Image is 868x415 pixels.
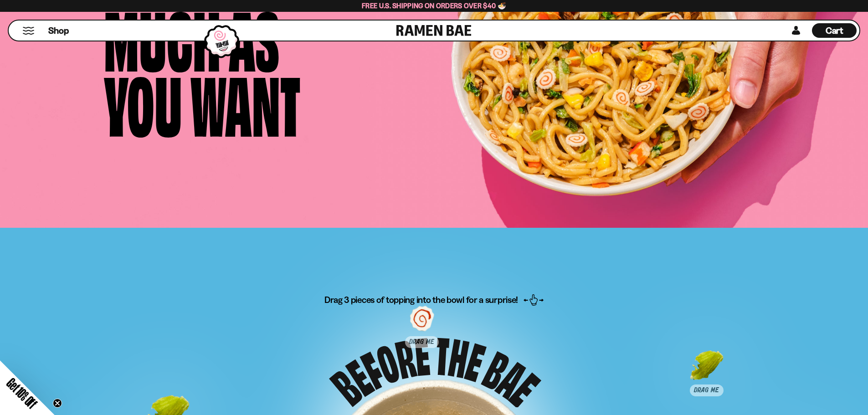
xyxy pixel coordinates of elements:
button: Mobile Menu Trigger [22,27,35,35]
span: Free U.S. Shipping on Orders over $40 🍜 [362,1,506,10]
div: You [104,69,182,134]
button: Close teaser [53,399,62,408]
a: Cart [812,20,857,41]
span: Shop [48,25,69,37]
a: Shop [48,23,69,38]
div: Want [190,69,300,134]
span: Cart [826,25,843,36]
span: Get 10% Off [4,375,40,411]
p: Drag 3 pieces of topping into the bowl for a surprise! [324,294,544,379]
